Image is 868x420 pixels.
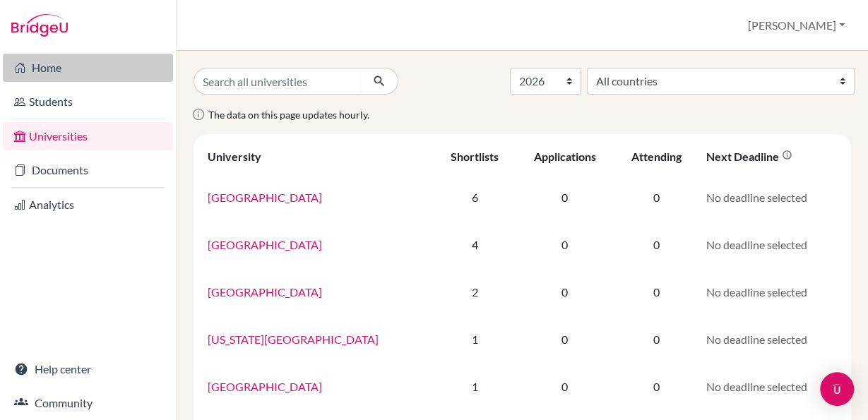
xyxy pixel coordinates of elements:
img: Bridge-U [11,14,68,37]
span: No deadline selected [706,380,807,393]
span: No deadline selected [706,285,807,299]
td: 1 [434,316,516,363]
td: 2 [434,268,516,316]
div: Attending [631,150,681,163]
td: 0 [614,363,698,410]
td: 6 [434,174,516,221]
span: The data on this page updates hourly. [208,109,369,121]
span: No deadline selected [706,332,807,346]
td: 0 [614,174,698,221]
button: [PERSON_NAME] [742,12,851,39]
a: Home [3,54,173,82]
a: [GEOGRAPHIC_DATA] [208,380,322,393]
td: 0 [614,221,698,268]
a: [GEOGRAPHIC_DATA] [208,238,322,251]
td: 0 [516,174,614,221]
td: 0 [614,316,698,363]
a: Documents [3,156,173,184]
td: 4 [434,221,516,268]
a: [GEOGRAPHIC_DATA] [208,285,322,299]
input: Search all universities [194,68,362,95]
div: Shortlists [451,150,499,163]
a: Community [3,389,173,417]
td: 0 [516,268,614,316]
td: 0 [516,221,614,268]
a: Universities [3,122,173,150]
a: [US_STATE][GEOGRAPHIC_DATA] [208,332,379,346]
div: Open Intercom Messenger [820,372,854,406]
th: University [199,140,434,174]
div: Applications [534,150,596,163]
a: [GEOGRAPHIC_DATA] [208,191,322,204]
a: Analytics [3,191,173,219]
span: No deadline selected [706,191,807,204]
span: No deadline selected [706,238,807,251]
td: 0 [516,363,614,410]
a: Help center [3,355,173,383]
td: 1 [434,363,516,410]
td: 0 [516,316,614,363]
td: 0 [614,268,698,316]
a: Students [3,88,173,116]
div: Next deadline [706,150,792,163]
